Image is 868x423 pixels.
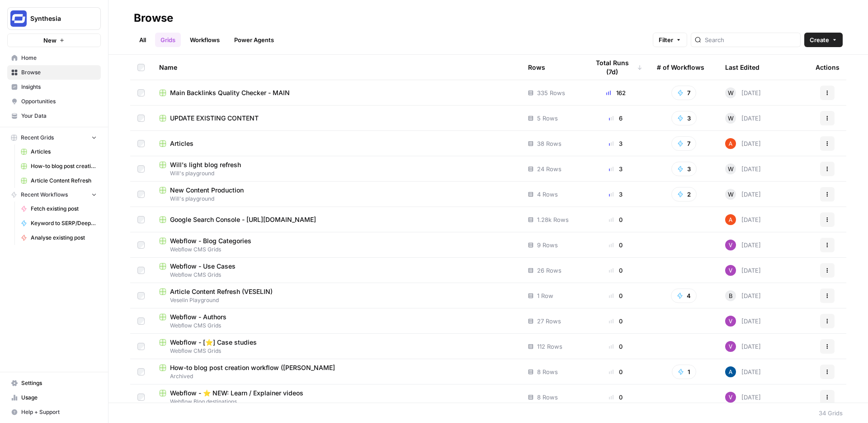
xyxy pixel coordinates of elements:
[7,80,101,94] a: Insights
[537,367,558,376] span: 8 Rows
[30,14,85,23] span: Synthesia
[659,35,673,44] span: Filter
[537,88,565,97] span: 335 Rows
[170,236,251,245] span: Webflow - Blog Categories
[17,173,101,188] a: Article Content Refresh
[725,189,761,200] div: [DATE]
[671,187,697,202] button: 2
[728,114,734,123] span: W
[725,341,736,352] img: u5s9sr84i1zya6e83i9a0udxv2mu
[589,266,642,275] div: 0
[725,316,761,327] div: [DATE]
[43,36,57,45] span: New
[589,215,642,224] div: 0
[170,215,316,224] span: Google Search Console - [URL][DOMAIN_NAME]
[159,215,514,224] a: Google Search Console - [URL][DOMAIN_NAME]
[159,271,514,279] span: Webflow CMS Grids
[725,392,761,403] div: [DATE]
[725,240,736,250] img: u5s9sr84i1zya6e83i9a0udxv2mu
[17,231,101,245] a: Analyse existing post
[819,409,843,418] div: 34 Grids
[7,131,101,144] button: Recent Grids
[159,312,514,330] a: Webflow - AuthorsWebflow CMS Grids
[537,266,561,275] span: 26 Rows
[159,389,514,406] a: Webflow - ⭐️ NEW: Learn / Explainer videosWebflow Blog destinations
[810,35,829,44] span: Create
[7,390,101,405] a: Usage
[134,33,151,47] a: All
[728,88,734,97] span: W
[729,291,733,300] span: B
[229,33,279,47] a: Power Agents
[725,240,761,250] div: [DATE]
[31,205,97,213] span: Fetch existing post
[159,262,514,279] a: Webflow - Use CasesWebflow CMS Grids
[21,112,97,120] span: Your Data
[725,138,736,149] img: cje7zb9ux0f2nqyv5qqgv3u0jxek
[537,393,558,402] span: 8 Rows
[159,236,514,254] a: Webflow - Blog CategoriesWebflow CMS Grids
[155,33,181,47] a: Grids
[21,408,97,416] span: Help + Support
[7,65,101,80] a: Browse
[589,114,642,123] div: 6
[589,190,642,199] div: 3
[728,164,734,173] span: W
[804,33,843,47] button: Create
[671,288,697,303] button: 4
[159,160,514,178] a: Will's light blog refreshWill's playground
[589,393,642,402] div: 0
[159,398,514,406] span: Webflow Blog destinations
[31,148,97,156] span: Articles
[725,55,759,80] div: Last Edited
[159,363,514,380] a: How-to blog post creation workflow ([PERSON_NAME]Archived
[170,114,259,123] span: UPDATE EXISTING CONTENT
[21,97,97,106] span: Opportunities
[134,11,173,25] div: Browse
[159,372,514,380] span: Archived
[672,365,696,379] button: 1
[725,214,736,225] img: cje7zb9ux0f2nqyv5qqgv3u0jxek
[7,109,101,123] a: Your Data
[10,10,27,27] img: Synthesia Logo
[537,190,558,199] span: 4 Rows
[21,134,54,142] span: Recent Grids
[537,317,561,326] span: 27 Rows
[528,55,545,80] div: Rows
[7,188,101,202] button: Recent Workflows
[31,177,97,185] span: Article Content Refresh
[159,338,514,355] a: Webflow - [⭐] Case studiesWebflow CMS Grids
[7,405,101,419] button: Help + Support
[170,389,303,398] span: Webflow - ⭐️ NEW: Learn / Explainer videos
[705,35,797,44] input: Search
[589,367,642,376] div: 0
[589,55,642,80] div: Total Runs (7d)
[537,114,558,123] span: 5 Rows
[725,366,761,377] div: [DATE]
[7,51,101,65] a: Home
[159,55,514,80] div: Name
[170,88,290,97] span: Main Backlinks Quality Checker - MAIN
[17,144,101,159] a: Articles
[159,88,514,97] a: Main Backlinks Quality Checker - MAIN
[537,291,553,300] span: 1 Row
[159,195,514,203] span: Will's playground
[21,54,97,62] span: Home
[170,363,335,372] span: How-to blog post creation workflow ([PERSON_NAME]
[159,169,514,178] span: Will's playground
[159,296,514,304] span: Veselin Playground
[184,33,225,47] a: Workflows
[671,136,696,151] button: 7
[671,86,696,100] button: 7
[589,164,642,173] div: 3
[589,139,642,148] div: 3
[170,312,226,322] span: Webflow - Authors
[7,34,101,47] button: New
[21,68,97,77] span: Browse
[159,347,514,355] span: Webflow CMS Grids
[657,55,704,80] div: # of Workflows
[21,394,97,402] span: Usage
[21,379,97,387] span: Settings
[537,342,562,351] span: 112 Rows
[31,219,97,227] span: Keyword to SERP/Deep Research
